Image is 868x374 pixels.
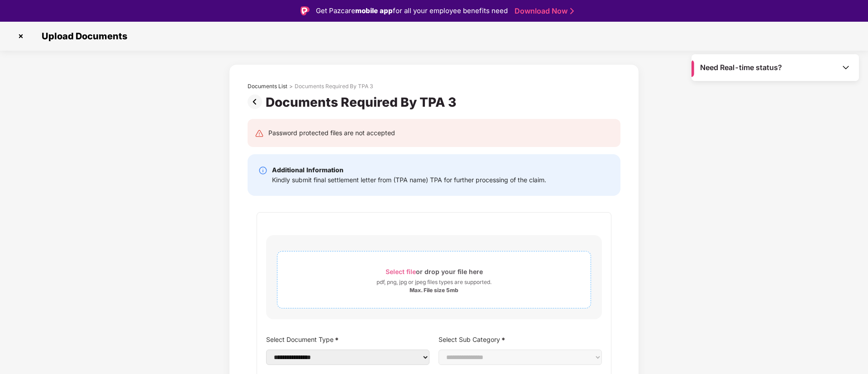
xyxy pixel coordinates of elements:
span: Upload Documents [33,31,132,42]
b: Additional Information [272,166,343,174]
div: or drop your file here [386,265,483,278]
span: Select fileor drop your file herepdf, png, jpg or jpeg files types are supported.Max. File size 5mb [277,258,591,301]
div: Documents Required By TPA 3 [295,83,373,90]
img: svg+xml;base64,PHN2ZyBpZD0iUHJldi0zMngzMiIgeG1sbnM9Imh0dHA6Ly93d3cudzMub3JnLzIwMDAvc3ZnIiB3aWR0aD... [248,95,266,109]
div: Get Pazcare for all your employee benefits need [316,5,508,16]
div: pdf, png, jpg or jpeg files types are supported. [377,278,491,287]
img: Toggle Icon [841,63,850,72]
span: Need Real-time status? [700,63,782,72]
label: Select Document Type [266,333,429,346]
strong: mobile app [355,6,393,15]
div: > [289,83,293,90]
img: svg+xml;base64,PHN2ZyB4bWxucz0iaHR0cDovL3d3dy53My5vcmcvMjAwMC9zdmciIHdpZHRoPSIyNCIgaGVpZ2h0PSIyNC... [255,129,264,138]
span: Select file [386,268,416,275]
a: Download Now [515,6,571,16]
img: svg+xml;base64,PHN2ZyBpZD0iQ3Jvc3MtMzJ4MzIiIHhtbG5zPSJodHRwOi8vd3d3LnczLm9yZy8yMDAwL3N2ZyIgd2lkdG... [14,29,28,43]
label: Select Sub Category [439,333,602,346]
img: Stroke [570,6,574,16]
div: Documents Required By TPA 3 [266,95,460,110]
div: Documents List [248,83,287,90]
div: Kindly submit final settlement letter from (TPA name) TPA for further processing of the claim. [272,175,546,185]
img: Logo [300,6,310,15]
img: svg+xml;base64,PHN2ZyBpZD0iSW5mby0yMHgyMCIgeG1sbnM9Imh0dHA6Ly93d3cudzMub3JnLzIwMDAvc3ZnIiB3aWR0aD... [258,166,267,175]
div: Password protected files are not accepted [268,128,395,138]
div: Max. File size 5mb [410,287,458,294]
